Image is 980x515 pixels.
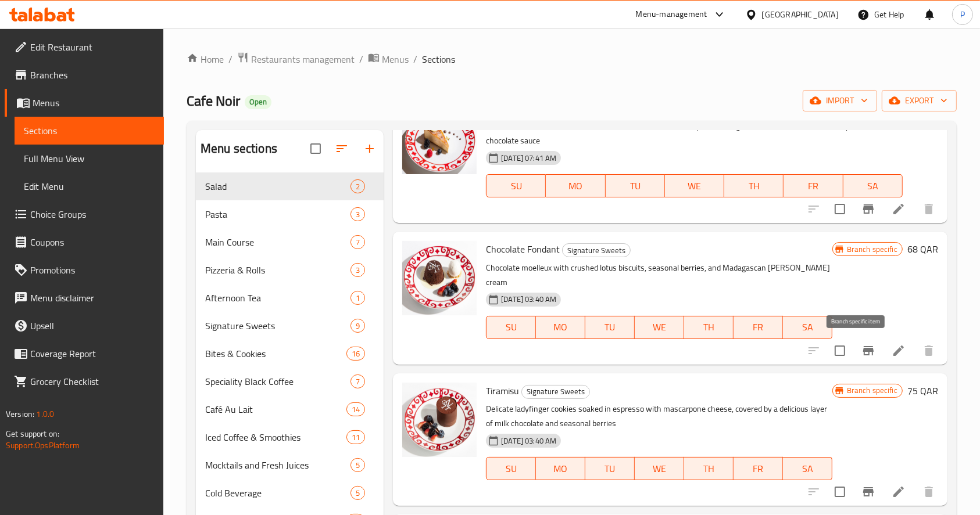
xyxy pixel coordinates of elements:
span: SU [491,460,531,477]
span: [DATE] 03:40 AM [496,435,561,446]
button: delete [915,195,943,223]
span: Coupons [30,235,155,249]
span: Version: [6,406,34,422]
span: Sections [422,52,455,66]
span: Branches [30,68,155,82]
span: Menus [382,52,409,66]
button: WE [635,316,684,339]
button: import [803,90,877,111]
span: [DATE] 07:41 AM [496,153,561,164]
button: SU [486,457,536,480]
span: Pizzeria & Rolls [205,263,350,277]
span: Branch specific [842,244,902,255]
span: FR [738,460,778,477]
a: Coverage Report [5,340,164,368]
a: Edit Menu [15,172,164,200]
span: Speciality Black Coffee [205,374,350,388]
span: FR [788,178,838,195]
a: Branches [5,61,164,89]
h2: Menu sections [201,140,277,157]
div: Pasta [205,207,350,221]
button: FR [734,457,783,480]
span: Branch specific [842,385,902,396]
span: Open [245,97,271,107]
div: Iced Coffee & Smoothies11 [196,423,384,451]
span: Signature Sweets [522,385,589,398]
button: TH [684,316,734,339]
span: Select to update [828,480,852,504]
img: Basque Cheesecake [402,100,477,174]
button: SA [843,174,903,197]
span: Select to update [828,197,852,221]
div: [GEOGRAPHIC_DATA] [762,8,839,21]
button: TH [684,457,734,480]
span: Bites & Cookies [205,347,346,361]
a: Restaurants management [237,52,355,67]
div: Signature Sweets [521,385,590,399]
span: import [812,93,868,108]
div: items [350,263,365,277]
p: Delicate ladyfinger cookies soaked in espresso with mascarpone cheese, covered by a delicious lay... [486,402,832,431]
span: Signature Sweets [563,244,630,257]
a: Menus [5,89,164,117]
span: Afternoon Tea [205,291,350,305]
span: Chocolate Fondant [486,240,560,258]
div: items [350,179,365,193]
button: SA [783,457,832,480]
div: Afternoon Tea1 [196,284,384,312]
span: Get support on: [6,426,59,441]
button: Branch-specific-item [854,337,882,365]
span: TH [689,460,729,477]
div: Menu-management [636,8,707,21]
div: Cold Beverage [205,486,350,500]
a: Coupons [5,228,164,256]
div: Pasta3 [196,200,384,228]
div: items [350,235,365,249]
button: TU [585,457,635,480]
span: Main Course [205,235,350,249]
button: MO [546,174,605,197]
span: TU [610,178,660,195]
p: Chocolate moelleux with crushed lotus biscuits, seasonal berries, and Madagascan [PERSON_NAME] cream [486,261,832,290]
button: FR [734,316,783,339]
span: Coverage Report [30,347,155,361]
button: FR [784,174,843,197]
div: Mocktails and Fresh Juices5 [196,451,384,479]
div: Signature Sweets [562,243,631,257]
img: Tiramisu [402,383,477,457]
span: Menus [33,96,155,110]
span: 14 [347,404,364,415]
a: Grocery Checklist [5,368,164,395]
img: Chocolate Fondant [402,241,477,315]
div: Café Au Lait14 [196,395,384,423]
div: Open [245,95,271,109]
span: 9 [351,320,364,332]
div: Speciality Black Coffee7 [196,368,384,395]
span: Promotions [30,263,155,277]
span: 5 [351,488,364,499]
div: items [350,207,365,221]
button: MO [536,316,585,339]
a: Menus [368,52,409,67]
a: Choice Groups [5,200,164,228]
div: items [350,458,365,472]
span: TU [590,319,630,336]
button: Branch-specific-item [854,195,882,223]
span: 3 [351,265,364,276]
span: 16 [347,348,364,359]
span: MO [541,460,581,477]
span: Iced Coffee & Smoothies [205,430,346,444]
span: Signature Sweets [205,319,350,333]
span: Mocktails and Fresh Juices [205,458,350,472]
div: items [346,430,365,444]
div: Main Course7 [196,228,384,256]
span: Grocery Checklist [30,374,155,388]
div: items [346,402,365,416]
span: Tiramisu [486,382,519,399]
span: Salad [205,179,350,193]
